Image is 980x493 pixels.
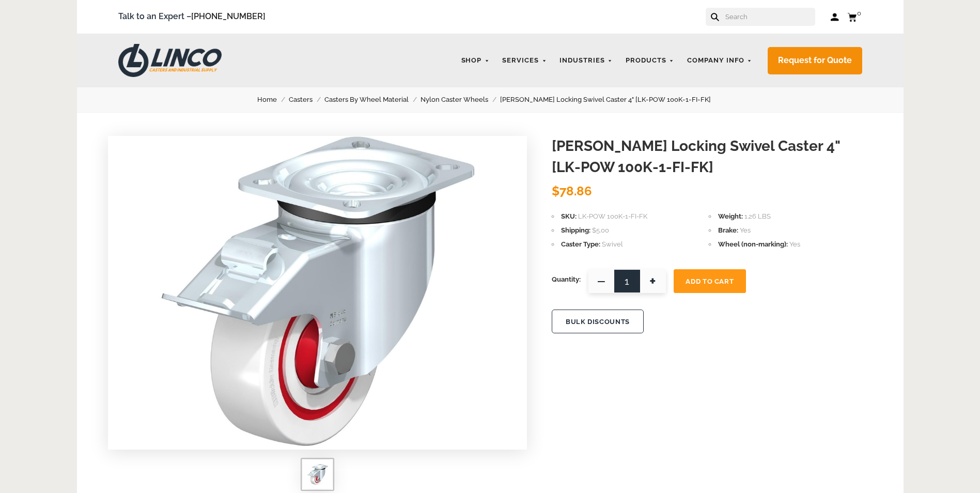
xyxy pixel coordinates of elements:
[554,51,618,71] a: Industries
[289,94,324,105] a: Casters
[686,278,734,285] span: Add To Cart
[602,240,623,248] span: Swivel
[578,212,647,220] span: LK-POW 100K-1-FI-FK
[640,269,666,293] span: +
[718,240,788,248] span: Wheel (non-marking)
[718,212,743,220] span: Weight
[588,269,614,293] span: —
[552,136,873,178] h1: [PERSON_NAME] Locking Swivel Caster 4" [LK-POW 100K-1-FI-FK]
[552,310,644,333] button: BULK DISCOUNTS
[724,8,815,26] input: Search
[561,240,600,248] span: Caster Type
[768,47,862,74] a: Request for Quote
[552,269,581,290] span: Quantity
[500,94,723,105] a: [PERSON_NAME] Locking Swivel Caster 4" [LK-POW 100K-1-FI-FK]
[159,136,476,446] img: Blickle Locking Swivel Caster 4" [LK-POW 100K-1-FI-FK]
[744,212,771,220] span: 1.26 LBS
[789,240,800,248] span: Yes
[552,183,592,198] span: $78.86
[456,51,495,71] a: Shop
[257,94,289,105] a: Home
[718,226,738,234] span: Brake
[421,94,500,105] a: Nylon Caster Wheels
[592,226,609,234] span: $5.00
[682,51,757,71] a: Company Info
[847,10,862,23] a: 0
[561,226,590,234] span: Shipping
[497,51,552,71] a: Services
[118,10,266,24] span: Talk to an Expert –
[307,464,328,485] img: Blickle Locking Swivel Caster 4" [LK-POW 100K-1-FI-FK]
[740,226,751,234] span: Yes
[831,12,839,22] a: Log in
[118,44,222,77] img: LINCO CASTERS & INDUSTRIAL SUPPLY
[620,51,679,71] a: Products
[674,269,746,293] button: Add To Cart
[324,94,421,105] a: Casters By Wheel Material
[561,212,577,220] span: SKU
[191,11,266,21] a: [PHONE_NUMBER]
[857,9,861,17] span: 0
